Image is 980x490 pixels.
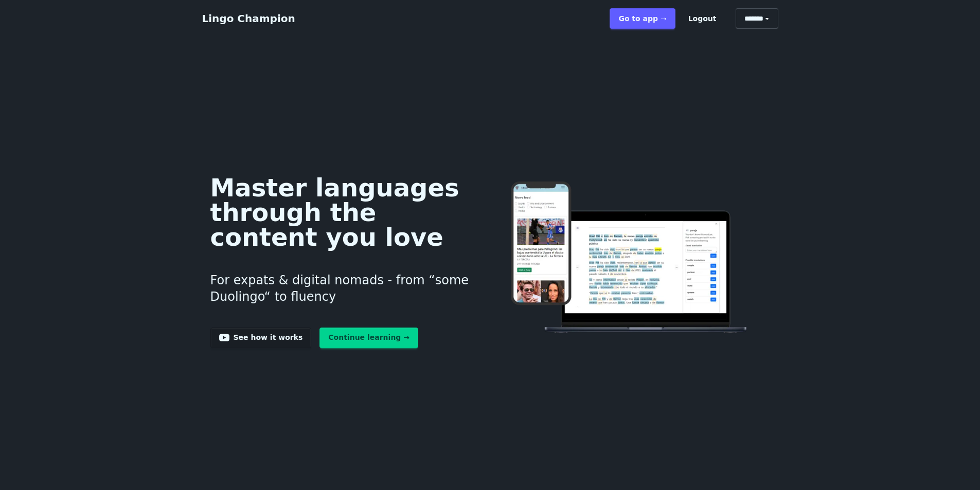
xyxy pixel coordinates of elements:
[202,12,295,25] a: Lingo Champion
[319,328,418,348] a: Continue learning →
[490,182,770,335] img: Learn languages online
[210,328,312,348] a: See how it works
[680,8,725,29] button: Logout
[210,260,474,317] h3: For expats & digital nomads - from “some Duolingo“ to fluency
[210,175,474,249] h1: Master languages through the content you love
[610,8,675,29] a: Go to app ➝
